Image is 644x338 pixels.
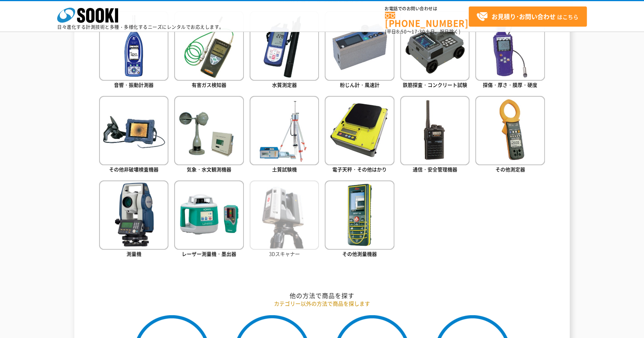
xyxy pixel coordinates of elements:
[192,81,226,88] span: 有害ガス検知器
[412,28,425,35] span: 17:30
[492,12,556,21] strong: お見積り･お問い合わせ
[109,166,159,173] span: その他非破壊検査機器
[250,180,319,250] img: 3Dスキャナー
[400,11,469,90] a: 鉄筋探査・コンクリート試験
[127,250,141,257] span: 測量機
[325,11,394,80] img: 粉じん計・風速計
[174,96,244,175] a: 気象・水文観測機器
[469,6,587,27] a: お見積り･お問い合わせはこちら
[342,250,377,257] span: その他測量機器
[57,25,224,29] p: 日々進化する計測技術と多種・多様化するニーズにレンタルでお応えします。
[385,12,469,27] a: [PHONE_NUMBER]
[250,96,319,165] img: 土質試験機
[475,11,545,80] img: 探傷・厚さ・膜厚・硬度
[99,11,168,80] img: 音響・振動計測器
[475,11,545,90] a: 探傷・厚さ・膜厚・硬度
[325,96,394,165] img: 電子天秤・その他はかり
[174,180,244,250] img: レーザー測量機・墨出器
[475,96,545,165] img: その他測定器
[413,166,457,173] span: 通信・安全管理機器
[250,96,319,175] a: 土質試験機
[250,11,319,90] a: 水質測定器
[269,250,300,257] span: 3Dスキャナー
[272,81,297,88] span: 水質測定器
[325,180,394,250] img: その他測量機器
[475,96,545,175] a: その他測定器
[174,11,244,80] img: 有害ガス検知器
[332,166,387,173] span: 電子天秤・その他はかり
[400,11,469,80] img: 鉄筋探査・コンクリート試験
[325,96,394,175] a: 電子天秤・その他はかり
[495,166,525,173] span: その他測定器
[174,96,244,165] img: 気象・水文観測機器
[385,28,460,35] span: (平日 ～ 土日、祝日除く)
[182,250,236,257] span: レーザー測量機・墨出器
[99,292,545,300] h2: 他の方法で商品を探す
[403,81,467,88] span: 鉄筋探査・コンクリート試験
[99,96,168,165] img: その他非破壊検査機器
[174,180,244,259] a: レーザー測量機・墨出器
[476,11,578,22] span: はこちら
[187,166,231,173] span: 気象・水文観測機器
[99,11,168,90] a: 音響・振動計測器
[325,11,394,90] a: 粉じん計・風速計
[325,180,394,259] a: その他測量機器
[250,180,319,259] a: 3Dスキャナー
[99,96,168,175] a: その他非破壊検査機器
[272,166,297,173] span: 土質試験機
[385,6,469,11] span: お電話でのお問い合わせは
[114,81,154,88] span: 音響・振動計測器
[400,96,469,175] a: 通信・安全管理機器
[396,28,407,35] span: 8:50
[400,96,469,165] img: 通信・安全管理機器
[99,300,545,308] p: カテゴリー以外の方法で商品を探します
[340,81,380,88] span: 粉じん計・風速計
[483,81,537,88] span: 探傷・厚さ・膜厚・硬度
[99,180,168,250] img: 測量機
[99,180,168,259] a: 測量機
[174,11,244,90] a: 有害ガス検知器
[250,11,319,80] img: 水質測定器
